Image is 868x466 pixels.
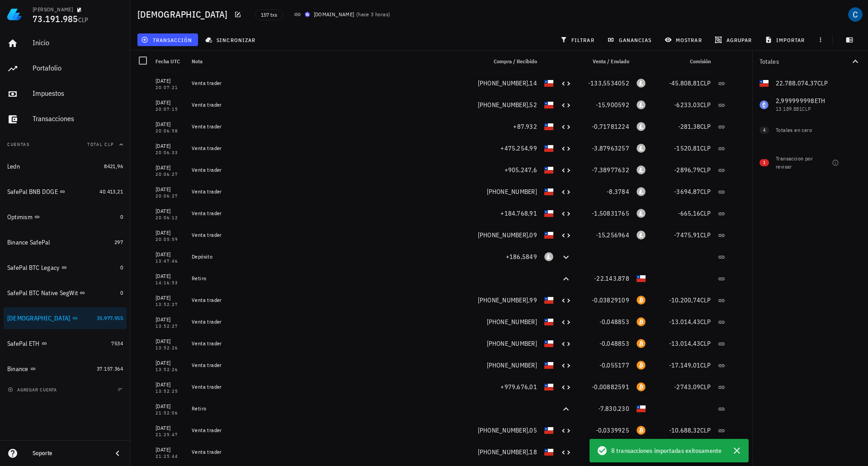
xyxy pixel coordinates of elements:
[192,231,471,239] div: Venta trader
[763,159,765,166] span: 1
[156,98,184,107] div: [DATE]
[4,108,127,130] a: Transacciones
[156,216,184,220] div: 20:06:12
[500,209,537,217] span: +184.768,91
[700,361,711,369] span: CLP
[156,281,184,285] div: 14:16:53
[544,382,553,391] div: CLP-icon
[156,107,184,112] div: 20:07:15
[700,296,711,304] span: CLP
[700,231,711,239] span: CLP
[478,101,537,109] span: [PHONE_NUMBER],52
[599,318,629,326] span: -0,048853
[637,426,646,435] div: BTC-icon
[609,36,651,43] span: ganancias
[7,239,50,246] div: Binance SafePal
[192,188,479,195] div: Venta trader
[752,51,868,72] button: Totales
[4,181,127,202] a: SafePal BNB DOGE 40.413,21
[637,274,646,283] div: CLP-icon
[487,318,538,326] span: [PHONE_NUMBER]
[700,318,711,326] span: CLP
[700,426,711,434] span: CLP
[674,231,700,239] span: -7475,91
[4,257,127,278] a: SafePal BTC Legacy 0
[4,134,127,155] button: CuentasTotal CLP
[156,324,184,329] div: 13:52:27
[192,80,471,87] div: Venta trader
[156,367,184,372] div: 13:52:26
[4,358,127,380] a: Binance 37.157.364
[261,10,277,20] span: 157 txs
[4,33,127,54] a: Inicio
[759,58,850,65] div: Totales
[478,448,537,456] span: [PHONE_NUMBER],18
[562,36,594,43] span: filtrar
[637,231,646,240] div: LTC-icon
[4,231,127,253] a: Binance SafePal 297
[114,239,123,245] span: 297
[33,114,123,123] div: Transacciones
[192,427,471,434] div: Venta trader
[99,188,123,195] span: 40.413,21
[637,361,646,370] div: BTC-icon
[156,358,184,367] div: [DATE]
[678,209,701,217] span: -665,16
[192,405,479,412] div: Retiro
[637,100,646,109] div: LTC-icon
[192,123,479,130] div: Venta trader
[637,187,646,196] div: LTC-icon
[192,318,479,325] div: Venta trader
[487,339,538,348] span: [PHONE_NUMBER]
[592,383,629,391] span: -0,00882591
[188,51,483,72] div: Nota
[593,58,629,65] span: Venta / Enviado
[7,340,40,348] div: SafePal ETH
[7,7,22,22] img: LedgiFi
[544,209,553,218] div: CLP-icon
[4,333,127,354] a: SafePal ETH 7534
[78,16,89,24] span: CLP
[137,33,198,46] button: transacción
[156,120,184,129] div: [DATE]
[848,7,863,22] div: avatar
[156,445,184,454] div: [DATE]
[607,188,629,196] span: -8,3784
[678,122,701,131] span: -281,38
[305,12,310,17] img: BudaPuntoCom
[637,339,646,348] div: BTC-icon
[156,76,184,85] div: [DATE]
[97,315,123,321] span: 35.977.955
[544,339,553,348] div: CLP-icon
[544,187,553,196] div: CLP-icon
[156,337,184,346] div: [DATE]
[700,188,711,196] span: CLP
[111,340,123,347] span: 7534
[592,296,629,304] span: -0,03829109
[156,380,184,389] div: [DATE]
[649,51,714,72] div: Comisión
[356,10,391,19] span: ( )
[666,36,702,43] span: mostrar
[120,289,123,296] span: 0
[358,11,388,18] span: hace 3 horas
[717,36,752,43] span: agrupar
[192,166,479,174] div: Venta trader
[544,122,553,131] div: CLP-icon
[156,207,184,216] div: [DATE]
[33,89,123,98] div: Impuestos
[700,339,711,348] span: CLP
[637,296,646,305] div: BTC-icon
[33,38,123,47] div: Inicio
[143,36,192,43] span: transacción
[763,127,765,134] span: 4
[700,383,711,391] span: CLP
[4,307,127,329] a: [DEMOGRAPHIC_DATA] 35.977.955
[156,424,184,433] div: [DATE]
[7,264,60,272] div: SafePal BTC Legacy
[700,209,711,217] span: CLP
[669,79,701,87] span: -45.808,81
[156,228,184,237] div: [DATE]
[120,213,123,220] span: 0
[156,58,180,65] span: Fecha UTC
